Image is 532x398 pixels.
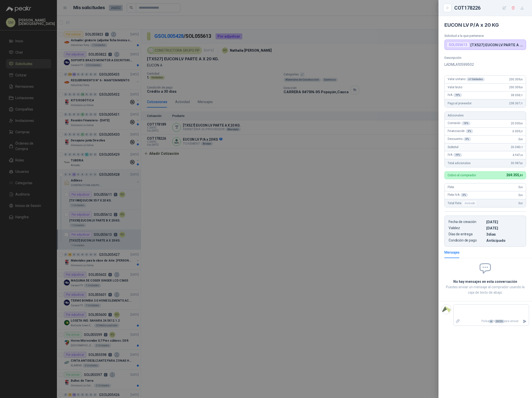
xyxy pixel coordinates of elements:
[461,121,470,125] div: 10 %
[520,154,523,156] span: ,63
[444,34,526,38] p: Solicitud a la que pertenece
[444,56,526,60] p: Descripción
[449,220,484,224] p: Fecha de creación
[520,78,523,81] span: ,00
[448,129,473,133] span: Financiación
[466,77,485,81] div: x 1 Unidades
[449,238,484,243] p: Condición de pago
[520,86,523,89] span: ,00
[448,200,478,206] span: Total Flete
[448,86,462,89] span: Valor bruto
[520,102,523,105] span: ,71
[444,62,526,67] p: LADMLA10599502
[448,137,471,141] span: Descuento
[511,93,523,97] span: 38.058
[489,320,493,323] span: ⌘
[444,22,526,28] h4: EUCON LV P/A x 20 KG
[511,145,523,149] span: 26.040
[448,77,485,81] span: Valor unitario
[520,94,523,97] span: ,71
[506,173,523,177] span: 269.355
[511,161,523,165] span: 30.987
[509,78,523,81] span: 200.309
[470,43,524,47] p: [TX527] EUCON LV PARTE A X 20 KG.
[444,279,526,284] h2: No hay mensajes en esta conversación
[520,122,523,125] span: ,90
[520,138,523,141] span: ,00
[462,317,521,326] p: Pulsa + para enviar
[448,121,470,125] span: Comisión
[445,112,526,120] div: Adicionales
[445,159,526,167] div: Total adicionales
[512,153,523,157] span: 4.947
[444,250,459,255] div: Mensajes
[448,145,459,149] span: Subtotal
[520,186,523,189] span: ,00
[486,238,522,243] p: Anticipado
[518,137,523,141] span: 0
[449,232,484,236] p: Días de entrega
[518,185,523,189] span: 0
[486,232,522,236] p: 3 dias
[511,122,523,125] span: 20.030
[442,305,451,314] img: Company Logo
[518,193,523,197] span: 0
[486,226,522,230] p: [DATE]
[520,194,523,197] span: ,00
[448,193,468,197] span: Flete IVA
[448,185,454,189] span: Flete
[520,202,523,205] span: ,00
[454,4,526,12] div: COT178226
[448,174,476,177] p: Cobro al comprador
[462,200,477,206] div: Incluido
[520,130,523,133] span: ,27
[449,226,484,230] p: Validez
[520,162,523,165] span: ,80
[460,193,468,197] div: 0 %
[448,153,462,157] span: IVA
[444,284,526,295] p: Puedes enviar un mensaje al comprador usando la caja de texto de abajo.
[466,129,473,133] div: 3 %
[453,153,462,157] div: 19 %
[521,317,529,326] button: Enviar
[512,130,523,133] span: 6.009
[509,86,523,89] span: 200.309
[463,137,471,141] div: 0 %
[519,174,523,177] span: ,51
[454,317,462,326] label: Adjuntar archivos
[453,93,462,97] div: 19 %
[518,201,523,205] span: 0
[448,93,462,97] span: IVA
[448,102,472,105] span: Pago al proveedor
[447,42,469,48] div: SOL055613
[495,320,504,323] span: ENTER
[520,146,523,149] span: ,17
[509,102,523,105] span: 238.367
[486,220,522,224] p: [DATE]
[444,5,450,11] button: Close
